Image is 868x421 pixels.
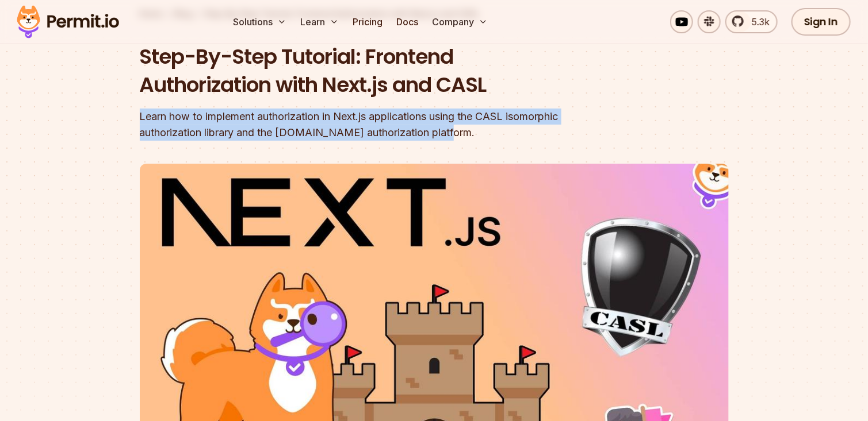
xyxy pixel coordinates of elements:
[140,109,582,141] div: Learn how to implement authorization in Next.js applications using the CASL isomorphic authorizat...
[348,10,387,33] a: Pricing
[791,8,851,36] a: Sign In
[725,10,778,33] a: 5.3k
[427,10,492,33] button: Company
[392,10,423,33] a: Docs
[296,10,343,33] button: Learn
[12,2,124,41] img: Permit logo
[745,15,770,29] span: 5.3k
[140,43,582,99] h1: Step-By-Step Tutorial: Frontend Authorization with Next.js and CASL
[228,10,291,33] button: Solutions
